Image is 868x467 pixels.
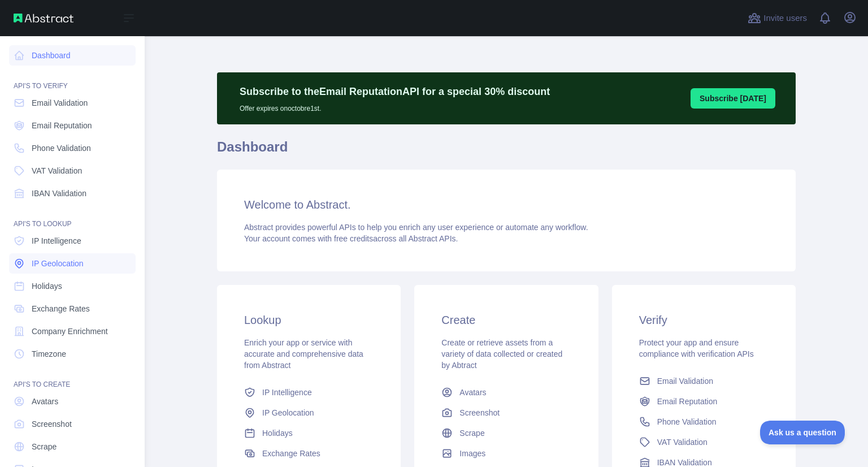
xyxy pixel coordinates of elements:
[9,391,136,412] a: Avatars
[32,97,88,109] span: Email Validation
[32,326,108,337] span: Company Enrichment
[9,231,136,251] a: IP Intelligence
[691,88,775,109] button: Subscribe [DATE]
[437,403,575,423] a: Screenshot
[9,68,136,90] div: API'S TO VERIFY
[32,396,58,407] span: Avatars
[32,303,90,314] span: Exchange Rates
[459,387,486,398] span: Avatars
[9,321,136,341] a: Company Enrichment
[763,12,807,25] span: Invite users
[441,338,562,370] span: Create or retrieve assets from a variety of data collected or created by Abtract
[9,414,136,434] a: Screenshot
[9,299,136,319] a: Exchange Rates
[635,371,773,391] a: Email Validation
[240,382,378,403] a: IP Intelligence
[437,382,575,403] a: Avatars
[635,391,773,412] a: Email Reputation
[657,396,718,407] span: Email Reputation
[657,416,717,427] span: Phone Validation
[639,312,769,328] h3: Verify
[32,348,66,360] span: Timezone
[262,448,320,459] span: Exchange Rates
[32,120,92,131] span: Email Reputation
[9,115,136,136] a: Email Reputation
[244,338,363,370] span: Enrich your app or service with accurate and comprehensive data from Abstract
[240,100,550,113] p: Offer expires on octobre 1st.
[9,138,136,158] a: Phone Validation
[32,418,72,430] span: Screenshot
[9,276,136,296] a: Holidays
[9,206,136,228] div: API'S TO LOOKUP
[32,235,81,247] span: IP Intelligence
[9,93,136,113] a: Email Validation
[262,427,293,439] span: Holidays
[262,387,312,398] span: IP Intelligence
[459,448,485,459] span: Images
[9,45,136,66] a: Dashboard
[240,84,550,100] p: Subscribe to the Email Reputation API for a special 30 % discount
[9,183,136,204] a: IBAN Validation
[240,443,378,464] a: Exchange Rates
[635,412,773,432] a: Phone Validation
[32,280,62,292] span: Holidays
[760,421,845,444] iframe: Toggle Customer Support
[244,223,588,232] span: Abstract provides powerful APIs to help you enrich any user experience or automate any workflow.
[32,165,82,176] span: VAT Validation
[14,14,73,23] img: Abstract API
[639,338,754,358] span: Protect your app and ensure compliance with verification APIs
[240,423,378,443] a: Holidays
[657,436,708,448] span: VAT Validation
[635,432,773,452] a: VAT Validation
[441,312,571,328] h3: Create
[217,138,796,165] h1: Dashboard
[244,197,769,213] h3: Welcome to Abstract.
[262,407,314,418] span: IP Geolocation
[459,407,500,418] span: Screenshot
[240,403,378,423] a: IP Geolocation
[437,423,575,443] a: Scrape
[32,441,57,452] span: Scrape
[657,375,713,387] span: Email Validation
[745,9,809,27] button: Invite users
[459,427,484,439] span: Scrape
[9,161,136,181] a: VAT Validation
[244,234,458,243] span: Your account comes with across all Abstract APIs.
[9,253,136,274] a: IP Geolocation
[437,443,575,464] a: Images
[32,142,91,154] span: Phone Validation
[9,344,136,364] a: Timezone
[244,312,374,328] h3: Lookup
[9,436,136,457] a: Scrape
[334,234,373,243] span: free credits
[9,366,136,389] div: API'S TO CREATE
[32,188,86,199] span: IBAN Validation
[32,258,84,269] span: IP Geolocation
